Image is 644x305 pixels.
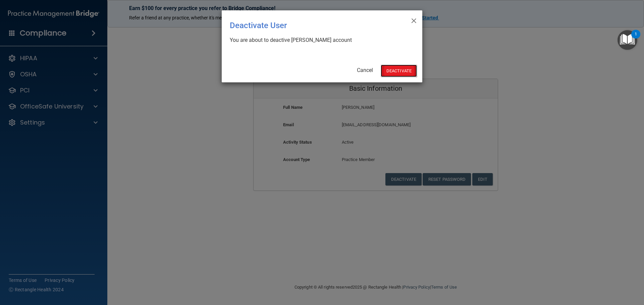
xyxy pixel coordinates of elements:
[230,36,409,44] div: You are about to deactive [PERSON_NAME] account
[618,30,637,50] button: Open Resource Center, 1 new notification
[230,16,387,35] div: Deactivate User
[357,67,373,73] a: Cancel
[411,13,417,26] span: ×
[381,65,417,77] button: Deactivate
[635,34,637,43] div: 1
